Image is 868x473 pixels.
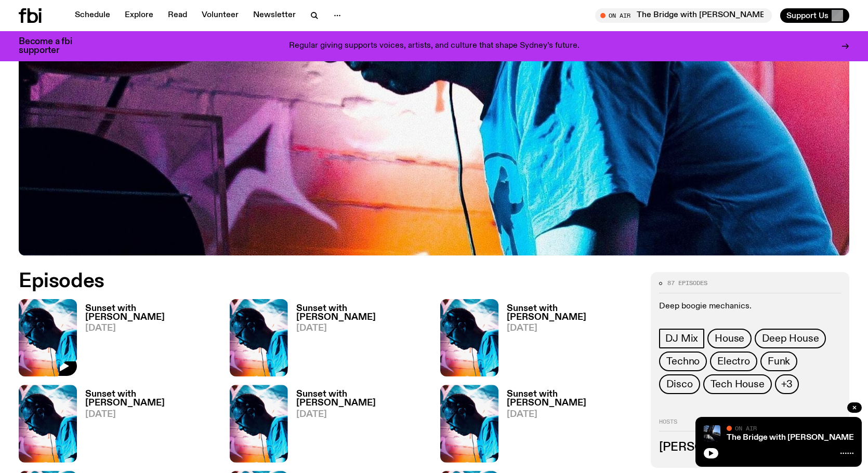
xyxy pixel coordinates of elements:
img: Simon Caldwell stands side on, looking downwards. He has headphones on. Behind him is a brightly ... [440,299,498,376]
img: Simon Caldwell stands side on, looking downwards. He has headphones on. Behind him is a brightly ... [19,299,77,376]
a: Deep House [755,329,826,348]
a: Sunset with [PERSON_NAME][DATE] [498,390,638,462]
img: Simon Caldwell stands side on, looking downwards. He has headphones on. Behind him is a brightly ... [19,385,77,462]
a: Sunset with [PERSON_NAME][DATE] [77,304,217,376]
a: House [707,329,752,348]
h3: Become a fbi supporter [19,37,85,55]
a: Sunset with [PERSON_NAME][DATE] [288,304,428,376]
h3: Sunset with [PERSON_NAME] [85,390,217,408]
span: [DATE] [507,410,638,419]
p: Regular giving supports voices, artists, and culture that shape Sydney’s future. [289,42,580,51]
span: [DATE] [296,324,428,333]
a: Electro [710,352,757,371]
a: DJ Mix [659,329,704,348]
img: Simon Caldwell stands side on, looking downwards. He has headphones on. Behind him is a brightly ... [440,385,498,462]
h3: Sunset with [PERSON_NAME] [507,390,638,408]
h3: Sunset with [PERSON_NAME] [507,304,638,322]
span: [DATE] [296,410,428,419]
img: Simon Caldwell stands side on, looking downwards. He has headphones on. Behind him is a brightly ... [230,385,288,462]
span: House [715,333,744,344]
span: Tech House [711,379,765,390]
img: People climb Sydney's Harbour Bridge [704,425,720,442]
button: Support Us [780,8,849,23]
button: +3 [775,374,799,394]
span: [DATE] [507,324,638,333]
h3: Sunset with [PERSON_NAME] [296,390,428,408]
span: +3 [781,379,793,390]
h3: Sunset with [PERSON_NAME] [85,304,217,322]
a: Sunset with [PERSON_NAME][DATE] [288,390,428,462]
span: DJ Mix [665,333,698,344]
span: Electro [717,356,750,367]
a: Read [162,8,193,23]
a: Funk [760,352,797,371]
span: Funk [768,356,790,367]
h3: Sunset with [PERSON_NAME] [296,304,428,322]
span: [DATE] [85,410,217,419]
span: Support Us [786,11,828,20]
a: Disco [659,374,700,394]
span: 87 episodes [667,280,707,286]
img: Simon Caldwell stands side on, looking downwards. He has headphones on. Behind him is a brightly ... [230,299,288,376]
span: Disco [666,379,692,390]
span: Deep House [762,333,819,344]
h3: [PERSON_NAME] [659,442,841,453]
h2: Hosts [659,419,841,431]
button: On AirThe Bridge with [PERSON_NAME] [595,8,772,23]
a: Techno [659,352,707,371]
span: [DATE] [85,324,217,333]
h2: Episodes [19,272,568,291]
a: The Bridge with [PERSON_NAME] [727,434,857,442]
a: Explore [119,8,160,23]
a: Newsletter [247,8,302,23]
a: Schedule [69,8,116,23]
a: Tech House [703,374,772,394]
span: Techno [666,356,700,367]
a: Sunset with [PERSON_NAME][DATE] [77,390,217,462]
a: Sunset with [PERSON_NAME][DATE] [498,304,638,376]
p: Deep boogie mechanics. [659,301,841,311]
a: Volunteer [195,8,245,23]
span: On Air [735,425,757,431]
